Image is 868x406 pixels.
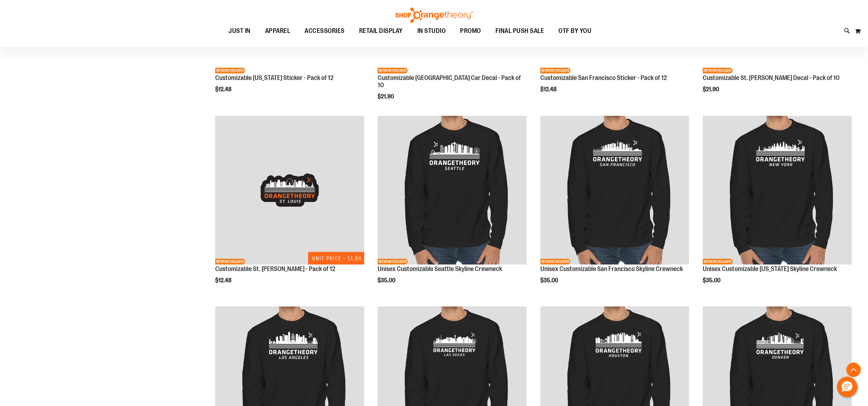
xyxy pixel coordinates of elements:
a: Product image for Unisex Customizable San Francisco Skyline CrewneckNETWORK EXCLUSIVE [540,116,689,266]
a: Customizable [GEOGRAPHIC_DATA] Car Decal - Pack of 10 [378,74,521,89]
span: $35.00 [540,277,559,284]
a: Product image for Unisex Customizable New York Skyline CrewneckNETWORK EXCLUSIVE [703,116,852,266]
a: Product image for Customizable St. Louis Sticker - 12 PKNETWORK EXCLUSIVE [215,116,364,266]
div: product [537,112,693,302]
a: OTF BY YOU [551,23,599,39]
a: IN STUDIO [410,23,453,39]
img: Shop Orangetheory [394,8,474,23]
div: product [212,112,368,302]
a: ACCESSORIES [297,23,352,39]
span: NETWORK EXCLUSIVE [703,259,733,265]
span: $12.48 [215,86,233,93]
span: $12.48 [215,277,233,284]
span: NETWORK EXCLUSIVE [215,259,245,265]
a: FINAL PUSH SALE [488,23,552,39]
a: Unisex Customizable Seattle Skyline Crewneck [378,265,502,272]
span: JUST IN [229,23,251,39]
span: ACCESSORIES [305,23,345,39]
span: $21.90 [378,93,395,100]
img: Product image for Customizable St. Louis Sticker - 12 PK [215,116,364,265]
span: APPAREL [265,23,290,39]
a: Unisex Customizable San Francisco Skyline Crewneck [540,265,683,272]
span: $35.00 [378,277,396,284]
img: Product image for Unisex Customizable San Francisco Skyline Crewneck [540,116,689,265]
a: Unisex Customizable [US_STATE] Skyline Crewneck [703,265,837,272]
img: Product image for Unisex Customizable New York Skyline Crewneck [703,116,852,265]
a: Customizable [US_STATE] Sticker - Pack of 12 [215,74,333,81]
span: $12.48 [540,86,558,93]
a: JUST IN [221,23,258,39]
span: NETWORK EXCLUSIVE [540,259,570,265]
span: OTF BY YOU [558,23,591,39]
a: Customizable St. [PERSON_NAME] Decal - Pack of 10 [703,74,840,81]
a: RETAIL DISPLAY [352,23,410,39]
span: FINAL PUSH SALE [495,23,544,39]
div: product [699,112,855,302]
span: NETWORK EXCLUSIVE [378,68,408,73]
span: NETWORK EXCLUSIVE [215,68,245,73]
span: $21.90 [703,86,720,93]
button: Back To Top [846,363,861,377]
span: RETAIL DISPLAY [359,23,403,39]
img: Product image for Unisex Customizable Seattle Skyline Crewneck [378,116,527,265]
a: Customizable San Francisco Sticker - Pack of 12 [540,74,667,81]
span: $35.00 [703,277,722,284]
span: NETWORK EXCLUSIVE [378,259,408,265]
span: NETWORK EXCLUSIVE [703,68,733,73]
a: APPAREL [258,23,298,39]
button: Hello, have a question? Let’s chat. [837,377,857,397]
a: PROMO [453,23,488,39]
div: product [374,112,530,302]
span: PROMO [460,23,481,39]
span: IN STUDIO [417,23,446,39]
span: NETWORK EXCLUSIVE [540,68,570,73]
a: Customizable St. [PERSON_NAME] - Pack of 12 [215,265,335,272]
a: Product image for Unisex Customizable Seattle Skyline CrewneckNETWORK EXCLUSIVE [378,116,527,266]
